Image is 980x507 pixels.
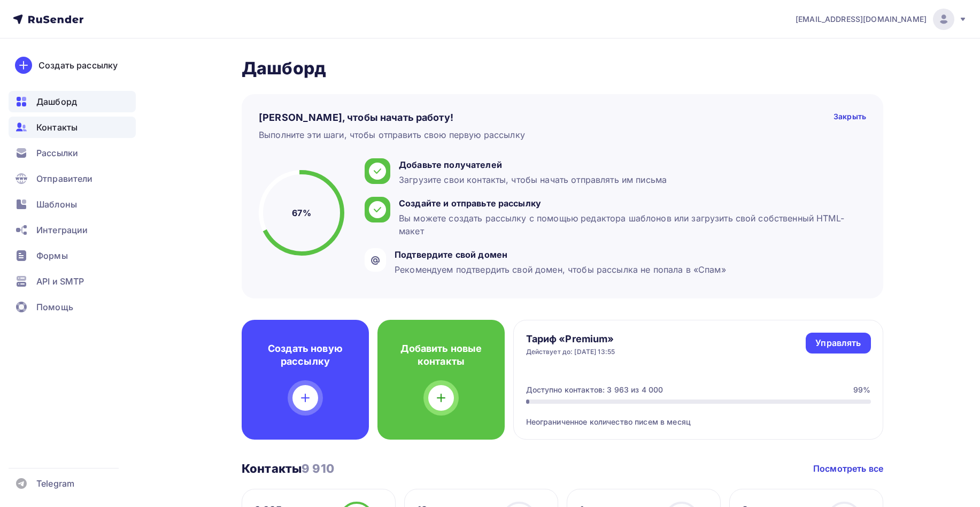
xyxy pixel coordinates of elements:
[395,248,726,261] div: Подтвердите свой домен
[526,348,615,356] div: Действует до: [DATE] 13:55
[302,462,334,475] span: 9 910
[834,111,866,124] div: Закрыть
[399,158,667,171] div: Добавьте получателей
[36,121,78,134] span: Контакты
[9,245,136,266] a: Формы
[36,249,68,262] span: Формы
[815,337,861,349] div: Управлять
[395,263,726,276] div: Рекомендуем подтвердить свой домен, чтобы рассылка не попала в «Спам»
[796,9,967,30] a: [EMAIL_ADDRESS][DOMAIN_NAME]
[36,172,93,185] span: Отправители
[242,461,334,476] h3: Контакты
[796,14,927,25] span: [EMAIL_ADDRESS][DOMAIN_NAME]
[9,91,136,112] a: Дашборд
[36,224,88,236] span: Интеграции
[526,385,663,395] div: Доступно контактов: 3 963 из 4 000
[259,342,352,368] h4: Создать новую рассылку
[36,198,77,211] span: Шаблоны
[292,206,311,219] h5: 67%
[526,333,615,345] h4: Тариф «Premium»
[813,462,883,475] a: Посмотреть все
[853,385,870,395] div: 99%
[9,168,136,189] a: Отправители
[38,59,118,72] div: Создать рассылку
[36,147,78,159] span: Рассылки
[395,342,488,368] h4: Добавить новые контакты
[259,128,525,141] div: Выполните эти шаги, чтобы отправить свою первую рассылку
[36,275,84,288] span: API и SMTP
[9,117,136,138] a: Контакты
[259,111,453,124] h4: [PERSON_NAME], чтобы начать работу!
[399,173,667,186] div: Загрузите свои контакты, чтобы начать отправлять им письма
[36,301,73,313] span: Помощь
[9,194,136,215] a: Шаблоны
[36,95,77,108] span: Дашборд
[9,142,136,164] a: Рассылки
[36,477,74,490] span: Telegram
[526,404,871,427] div: Неограниченное количество писем в месяц
[399,197,861,210] div: Создайте и отправьте рассылку
[242,58,883,79] h2: Дашборд
[399,212,861,237] div: Вы можете создать рассылку с помощью редактора шаблонов или загрузить свой собственный HTML-макет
